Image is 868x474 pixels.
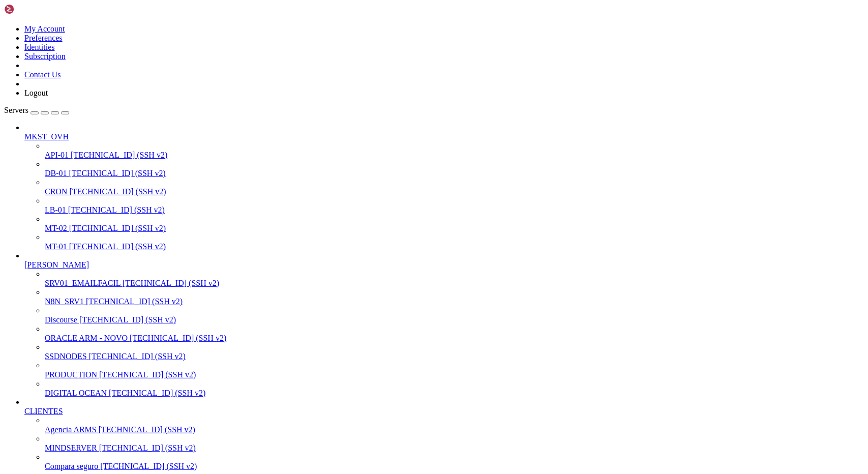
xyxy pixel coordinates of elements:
[45,187,864,196] a: CRON [TECHNICAL_ID] (SSH v2)
[45,453,864,471] li: Compara seguro [TECHNICAL_ID] (SSH v2)
[24,251,864,398] li: [PERSON_NAME]
[45,434,864,453] li: MINDSERVER [TECHNICAL_ID] (SSH v2)
[45,334,864,343] a: ORACLE ARM - NOVO [TECHNICAL_ID] (SSH v2)
[45,270,864,288] li: SRV01_EMAILFACIL [TECHNICAL_ID] (SSH v2)
[99,443,196,452] span: [TECHNICAL_ID] (SSH v2)
[45,443,864,453] a: MINDSERVER [TECHNICAL_ID] (SSH v2)
[45,151,69,159] span: API-01
[45,352,87,361] span: SSDNODES
[45,315,864,324] a: Discourse [TECHNICAL_ID] (SSH v2)
[45,187,67,196] span: CRON
[45,169,864,178] a: DB-01 [TECHNICAL_ID] (SSH v2)
[45,242,67,251] span: MT-01
[69,169,166,177] span: [TECHNICAL_ID] (SSH v2)
[45,379,864,398] li: DIGITAL OCEAN [TECHNICAL_ID] (SSH v2)
[45,169,67,177] span: DB-01
[45,141,864,160] li: API-01 [TECHNICAL_ID] (SSH v2)
[45,242,864,251] a: MT-01 [TECHNICAL_ID] (SSH v2)
[45,196,864,215] li: LB-01 [TECHNICAL_ID] (SSH v2)
[71,151,167,159] span: [TECHNICAL_ID] (SSH v2)
[24,260,89,269] span: [PERSON_NAME]
[86,297,183,306] span: [TECHNICAL_ID] (SSH v2)
[24,407,63,416] span: CLIENTES
[45,224,67,232] span: MT-02
[100,462,197,470] span: [TECHNICAL_ID] (SSH v2)
[123,279,219,287] span: [TECHNICAL_ID] (SSH v2)
[130,334,226,342] span: [TECHNICAL_ID] (SSH v2)
[45,205,864,215] a: LB-01 [TECHNICAL_ID] (SSH v2)
[24,24,65,33] a: My Account
[24,132,69,141] span: MKST_OVH
[45,343,864,361] li: SSDNODES [TECHNICAL_ID] (SSH v2)
[45,425,864,434] a: Agencia ARMS [TECHNICAL_ID] (SSH v2)
[24,34,63,42] a: Preferences
[45,151,864,160] a: API-01 [TECHNICAL_ID] (SSH v2)
[45,462,98,470] span: Compara seguro
[24,70,61,79] a: Contact Us
[69,224,166,232] span: [TECHNICAL_ID] (SSH v2)
[89,352,186,361] span: [TECHNICAL_ID] (SSH v2)
[45,361,864,379] li: PRODUCTION [TECHNICAL_ID] (SSH v2)
[69,242,166,251] span: [TECHNICAL_ID] (SSH v2)
[45,462,864,471] a: Compara seguro [TECHNICAL_ID] (SSH v2)
[24,260,864,270] a: [PERSON_NAME]
[45,324,864,343] li: ORACLE ARM - NOVO [TECHNICAL_ID] (SSH v2)
[24,88,48,97] a: Logout
[24,132,864,141] a: MKST_OVH
[69,187,166,196] span: [TECHNICAL_ID] (SSH v2)
[4,4,63,14] img: Shellngn
[45,315,77,324] span: Discourse
[109,389,205,397] span: [TECHNICAL_ID] (SSH v2)
[45,297,84,306] span: N8N_SRV1
[24,407,864,416] a: CLIENTES
[45,178,864,196] li: CRON [TECHNICAL_ID] (SSH v2)
[24,43,55,51] a: Identities
[4,106,69,114] a: Servers
[45,389,864,398] a: DIGITAL OCEAN [TECHNICAL_ID] (SSH v2)
[45,224,864,233] a: MT-02 [TECHNICAL_ID] (SSH v2)
[45,233,864,251] li: MT-01 [TECHNICAL_ID] (SSH v2)
[45,288,864,306] li: N8N_SRV1 [TECHNICAL_ID] (SSH v2)
[45,334,128,342] span: ORACLE ARM - NOVO
[45,370,97,379] span: PRODUCTION
[24,52,66,61] a: Subscription
[45,352,864,361] a: SSDNODES [TECHNICAL_ID] (SSH v2)
[45,205,66,214] span: LB-01
[79,315,176,324] span: [TECHNICAL_ID] (SSH v2)
[45,279,864,288] a: SRV01_EMAILFACIL [TECHNICAL_ID] (SSH v2)
[45,389,107,397] span: DIGITAL OCEAN
[45,370,864,379] a: PRODUCTION [TECHNICAL_ID] (SSH v2)
[24,123,864,251] li: MKST_OVH
[45,306,864,324] li: Discourse [TECHNICAL_ID] (SSH v2)
[45,425,97,434] span: Agencia ARMS
[45,215,864,233] li: MT-02 [TECHNICAL_ID] (SSH v2)
[68,205,165,214] span: [TECHNICAL_ID] (SSH v2)
[4,106,28,114] span: Servers
[99,370,196,379] span: [TECHNICAL_ID] (SSH v2)
[45,416,864,434] li: Agencia ARMS [TECHNICAL_ID] (SSH v2)
[45,160,864,178] li: DB-01 [TECHNICAL_ID] (SSH v2)
[99,425,195,434] span: [TECHNICAL_ID] (SSH v2)
[45,279,121,287] span: SRV01_EMAILFACIL
[45,443,97,452] span: MINDSERVER
[45,297,864,306] a: N8N_SRV1 [TECHNICAL_ID] (SSH v2)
